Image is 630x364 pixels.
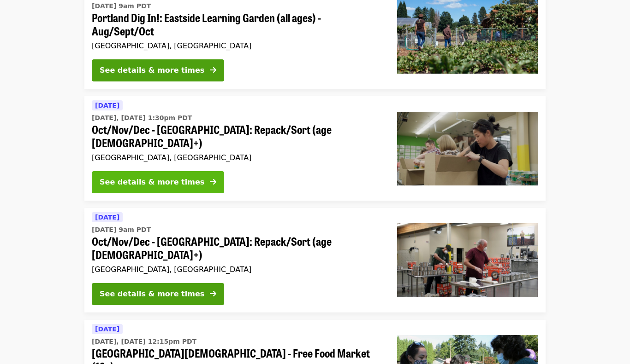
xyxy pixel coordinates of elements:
[92,265,382,274] div: [GEOGRAPHIC_DATA], [GEOGRAPHIC_DATA]
[92,283,224,305] button: See details & more times
[100,289,204,300] div: See details & more times
[397,112,538,185] img: Oct/Nov/Dec - Portland: Repack/Sort (age 8+) organized by Oregon Food Bank
[210,178,216,186] i: arrow-right icon
[95,102,119,109] span: [DATE]
[92,225,151,235] time: [DATE] 9am PDT
[100,177,204,188] div: See details & more times
[92,11,382,38] span: Portland Dig In!: Eastside Learning Garden (all ages) - Aug/Sept/Oct
[92,123,382,150] span: Oct/Nov/Dec - [GEOGRAPHIC_DATA]: Repack/Sort (age [DEMOGRAPHIC_DATA]+)
[92,235,382,261] span: Oct/Nov/Dec - [GEOGRAPHIC_DATA]: Repack/Sort (age [DEMOGRAPHIC_DATA]+)
[95,325,119,333] span: [DATE]
[92,153,382,162] div: [GEOGRAPHIC_DATA], [GEOGRAPHIC_DATA]
[84,96,546,201] a: See details for "Oct/Nov/Dec - Portland: Repack/Sort (age 8+)"
[397,223,538,297] img: Oct/Nov/Dec - Portland: Repack/Sort (age 16+) organized by Oregon Food Bank
[100,65,204,76] div: See details & more times
[92,59,224,81] button: See details & more times
[92,171,224,193] button: See details & more times
[92,113,192,123] time: [DATE], [DATE] 1:30pm PDT
[92,1,151,11] time: [DATE] 9am PDT
[92,337,196,347] time: [DATE], [DATE] 12:15pm PDT
[92,41,382,50] div: [GEOGRAPHIC_DATA], [GEOGRAPHIC_DATA]
[84,208,546,312] a: See details for "Oct/Nov/Dec - Portland: Repack/Sort (age 16+)"
[210,66,216,75] i: arrow-right icon
[210,289,216,298] i: arrow-right icon
[95,214,119,221] span: [DATE]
